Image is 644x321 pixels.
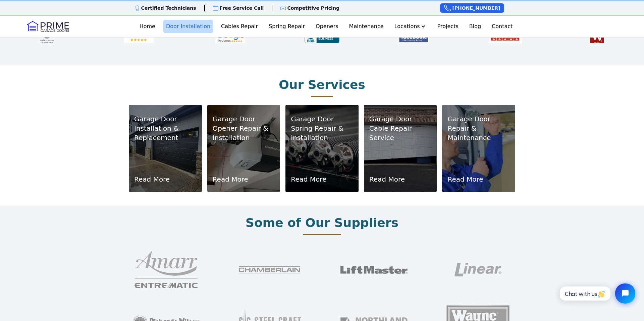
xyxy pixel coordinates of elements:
a: Blog [467,20,484,33]
img: clopay garage [444,243,512,297]
a: Door Installation [163,20,213,33]
a: Openers [313,20,341,33]
a: [PHONE_NUMBER] [440,3,504,13]
img: clopay garage [340,243,408,297]
p: Cable Repair Service [369,124,432,142]
img: Garage door spring repair [285,105,359,192]
p: Spring Repair & Installation [291,124,353,142]
p: Opener Repair & Installation [213,124,275,142]
h2: Some of Our Suppliers [246,216,398,230]
p: Garage Door [291,114,353,124]
p: Installation & Replacement [134,124,197,142]
a: Home [137,20,158,33]
img: Best garage door cable repair services [364,105,437,192]
a: Projects [435,20,461,33]
img: Garage door opener repair service [207,105,280,192]
a: Garage Door Cable Repair Service [369,114,432,142]
p: Garage Door [134,114,197,124]
p: Repair & Maintenance [447,124,510,142]
a: Garage Door Repair & Maintenance [447,114,510,142]
a: Cables Repair [218,20,261,33]
p: Certified Technicians [141,5,196,11]
iframe: Tidio Chat [552,278,641,309]
a: Read More [447,175,483,184]
p: Free Service Call [220,5,264,11]
p: Garage Door [213,114,275,124]
p: Garage Door [447,114,510,124]
button: Locations [392,20,429,33]
img: 24/7 garage door repair service [442,105,515,192]
a: Read More [369,175,405,184]
a: Garage Door Opener Repair & Installation [213,114,275,142]
a: Garage Door Spring Repair & Installation [291,114,353,142]
a: Garage Door Installation & Replacement [134,114,197,142]
a: Contact [489,20,515,33]
img: clopay garage [236,243,304,297]
img: amarr garage doors [132,243,200,297]
img: garage door installation company calgary [129,105,202,192]
a: Maintenance [346,20,386,33]
img: Logo [27,21,69,32]
p: Garage Door [369,114,432,124]
a: Read More [213,175,248,184]
a: Read More [291,175,326,184]
p: Competitive Pricing [287,5,339,11]
a: Read More [134,175,170,184]
a: Spring Repair [266,20,308,33]
h2: Our Services [279,78,365,91]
